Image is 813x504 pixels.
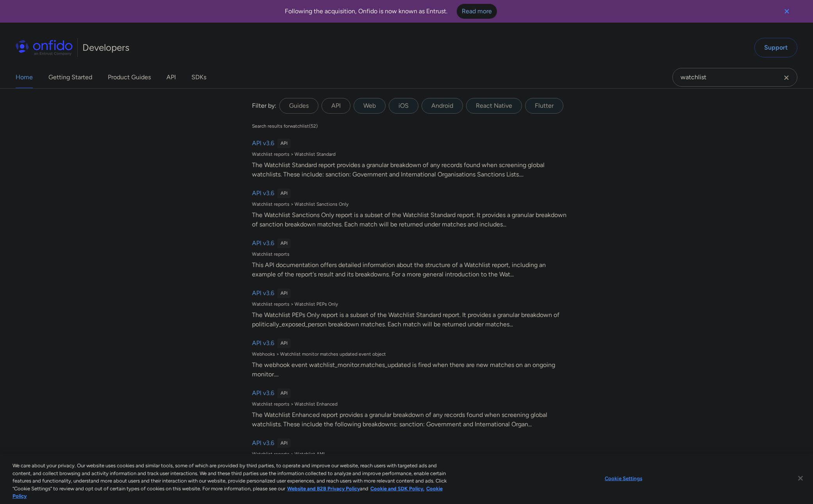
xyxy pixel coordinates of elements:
button: Close banner [772,2,801,21]
div: API [277,139,291,148]
h6: API v3.6 [252,139,274,148]
div: We care about your privacy. Our website uses cookies and similar tools, some of which are provide... [13,462,447,500]
div: The webhook event watchlist_monitor.matches_updated is fired when there are new matches on an ong... [252,360,568,379]
h6: API v3.6 [252,438,274,448]
a: Home [16,66,33,88]
svg: Clear search field button [782,73,791,82]
a: API v3.6APIWatchlist reports > Watchlist AMLThe Watchlist AML report provides a granular breakdow... [249,435,571,482]
div: Watchlist reports > Watchlist PEPs Only [252,301,568,307]
img: Onfido Logo [16,40,73,55]
div: API [277,189,291,198]
a: API v3.6APIWatchlist reports > Watchlist StandardThe Watchlist Standard report provides a granula... [249,135,571,182]
a: Read more [457,4,497,19]
div: Watchlist reports > Watchlist Standard [252,151,568,157]
h6: API v3.6 [252,189,274,198]
a: SDKs [191,66,206,88]
h1: Developers [82,41,129,54]
h6: API v3.6 [252,338,274,348]
div: Search results for watchlist ( 52 ) [252,123,318,129]
div: The Watchlist Sanctions Only report is a subset of the Watchlist Standard report. It provides a g... [252,210,568,229]
h6: API v3.6 [252,388,274,398]
a: Product Guides [108,66,151,88]
a: More information about our cookie policy., opens in a new tab [287,486,360,492]
label: API [322,98,350,114]
a: Getting Started [48,66,92,88]
div: Webhooks > Watchlist monitor matches updated event object [252,351,568,357]
div: Following the acquisition, Onfido is now known as Entrust. [9,4,772,19]
a: API v3.6APIWebhooks > Watchlist monitor matches updated event objectThe webhook event watchlist_m... [249,335,571,382]
div: API [277,289,291,298]
label: Flutter [525,98,563,114]
button: Close [792,470,809,487]
div: The Watchlist PEPs Only report is a subset of the Watchlist Standard report. It provides a granul... [252,310,568,329]
a: Cookie and SDK Policy. [370,486,424,492]
div: Watchlist reports > Watchlist AML [252,451,568,457]
a: Support [754,38,797,57]
a: API v3.6APIWatchlist reports > Watchlist EnhancedThe Watchlist Enhanced report provides a granula... [249,385,571,432]
div: API [277,388,291,398]
div: API [277,239,291,248]
h6: API v3.6 [252,289,274,298]
a: API [166,66,176,88]
label: Web [354,98,386,114]
div: Watchlist reports [252,251,568,257]
div: API [277,438,291,448]
a: API v3.6APIWatchlist reports > Watchlist PEPs OnlyThe Watchlist PEPs Only report is a subset of t... [249,285,571,332]
div: The Watchlist Enhanced report provides a granular breakdown of any records found when screening g... [252,410,568,429]
div: The Watchlist Standard report provides a granular breakdown of any records found when screening g... [252,160,568,179]
input: Onfido search input field [672,68,797,87]
div: API [277,338,291,348]
div: Watchlist reports > Watchlist Enhanced [252,401,568,407]
div: Watchlist reports > Watchlist Sanctions Only [252,201,568,207]
label: Android [422,98,463,114]
div: Filter by: [252,101,276,110]
label: Guides [279,98,318,114]
h6: API v3.6 [252,239,274,248]
label: React Native [466,98,522,114]
button: Cookie Settings [599,471,648,486]
label: iOS [389,98,418,114]
svg: Close banner [782,7,792,16]
a: API v3.6APIWatchlist reportsThis API documentation offers detailed information about the structur... [249,235,571,282]
div: This API documentation offers detailed information about the structure of a Watchlist report, inc... [252,260,568,279]
a: API v3.6APIWatchlist reports > Watchlist Sanctions OnlyThe Watchlist Sanctions Only report is a s... [249,185,571,232]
